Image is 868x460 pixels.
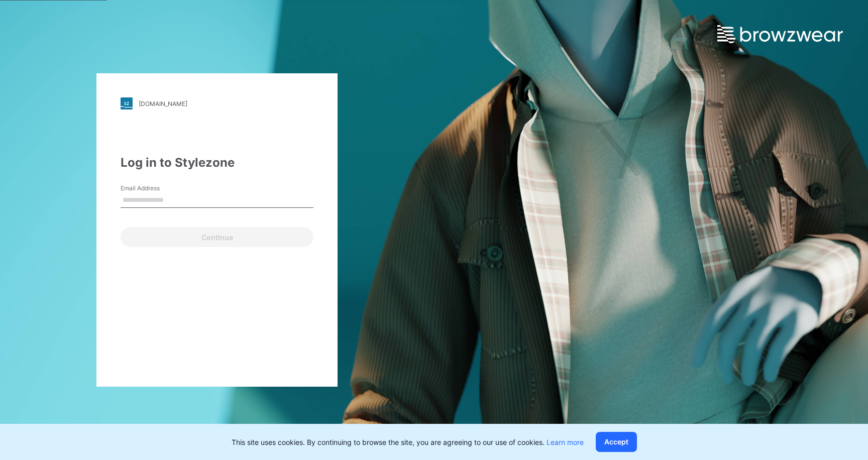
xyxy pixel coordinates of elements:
[121,154,313,172] div: Log in to Stylezone
[232,437,584,447] p: This site uses cookies. By continuing to browse the site, you are agreeing to our use of cookies.
[596,432,637,452] button: Accept
[121,184,191,193] label: Email Address
[121,97,133,109] img: stylezone-logo.562084cfcfab977791bfbf7441f1a819.svg
[547,438,584,446] a: Learn more
[121,97,313,109] a: [DOMAIN_NAME]
[139,100,187,107] div: [DOMAIN_NAME]
[717,25,843,43] img: browzwear-logo.e42bd6dac1945053ebaf764b6aa21510.svg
